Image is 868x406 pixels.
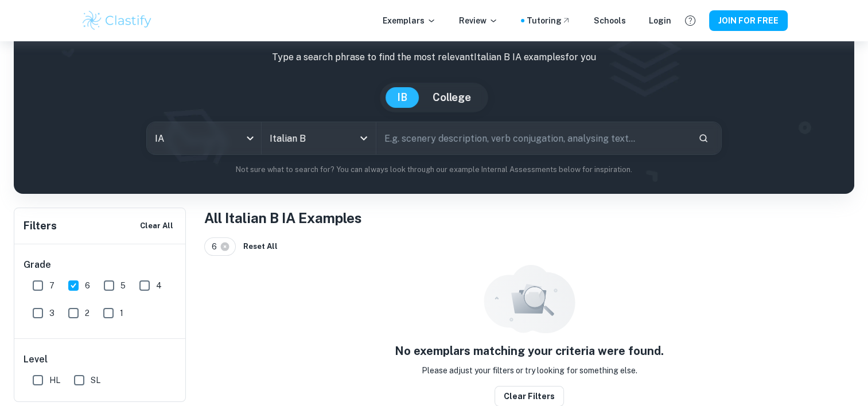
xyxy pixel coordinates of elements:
[85,307,89,319] span: 2
[81,9,154,32] img: Clastify logo
[356,130,372,146] button: Open
[395,342,664,360] h5: No exemplars matching your criteria were found.
[459,14,498,27] p: Review
[204,237,236,256] div: 6
[147,122,261,154] div: IA
[49,307,55,319] span: 3
[212,240,222,253] span: 6
[383,14,436,27] p: Exemplars
[137,217,176,235] button: Clear All
[156,279,162,292] span: 4
[49,279,55,292] span: 7
[376,122,689,154] input: E.g. scenery description, verb conjugation, analysing text...
[649,14,671,27] a: Login
[120,279,126,292] span: 5
[24,218,57,234] h6: Filters
[120,307,123,319] span: 1
[91,374,100,387] span: SL
[240,238,281,255] button: Reset All
[386,87,419,108] button: IB
[694,128,713,148] button: Search
[24,353,177,366] h6: Level
[421,87,482,108] button: College
[709,10,788,31] button: JOIN FOR FREE
[204,208,854,228] h1: All Italian B IA Examples
[85,279,90,292] span: 6
[49,374,60,387] span: HL
[594,14,626,27] a: Schools
[484,265,575,333] img: empty_state_resources.svg
[23,50,845,64] p: Type a search phrase to find the most relevant Italian B IA examples for you
[422,364,637,377] p: Please adjust your filters or try looking for something else.
[527,14,571,27] a: Tutoring
[23,164,845,175] p: Not sure what to search for? You can always look through our example Internal Assessments below f...
[680,11,700,30] button: Help and Feedback
[24,258,177,272] h6: Grade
